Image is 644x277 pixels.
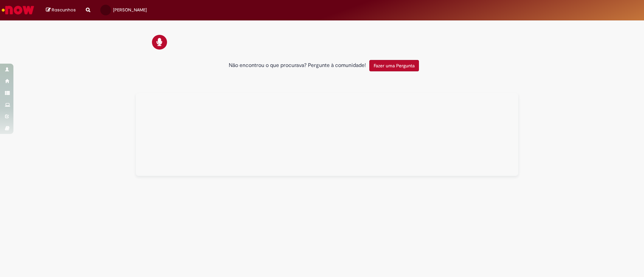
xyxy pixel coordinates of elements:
[136,93,518,176] div: Tudo
[229,63,366,69] h2: Não encontrou o que procurava? Pergunte à comunidade!
[369,60,419,71] button: Fazer uma Pergunta
[52,7,76,13] span: Rascunhos
[46,7,76,13] a: Rascunhos
[113,7,147,13] span: [PERSON_NAME]
[1,3,35,17] img: ServiceNow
